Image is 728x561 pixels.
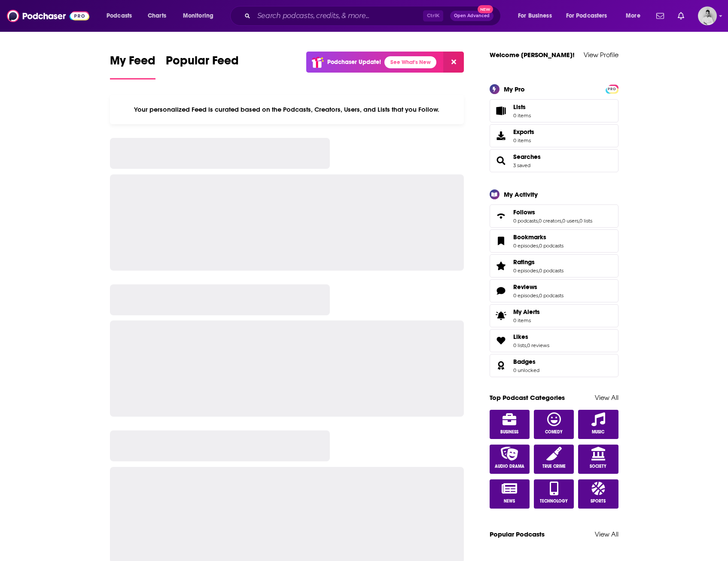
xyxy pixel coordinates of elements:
[579,218,579,224] span: ,
[504,190,538,198] div: My Activity
[607,85,617,91] a: PRO
[478,5,493,13] span: New
[490,354,618,377] span: Badges
[177,9,225,23] button: open menu
[110,53,155,79] a: My Feed
[493,285,510,297] a: Reviews
[254,9,423,23] input: Search podcasts, credits, & more...
[513,128,534,136] span: Exports
[493,310,510,322] span: My Alerts
[513,283,564,291] a: Reviews
[538,268,539,274] span: ,
[513,162,530,168] a: 3 saved
[513,293,538,299] a: 0 episodes
[513,367,539,373] a: 0 unlocked
[513,268,538,274] a: 0 episodes
[578,445,618,474] a: Society
[526,342,527,348] span: ,
[490,304,618,327] a: My Alerts
[238,6,509,26] div: Search podcasts, credits, & more...
[490,479,530,509] a: News
[534,410,574,439] a: Comedy
[513,233,546,241] span: Bookmarks
[101,9,143,23] button: open menu
[450,11,493,21] button: Open AdvancedNew
[327,58,381,66] p: Podchaser Update!
[513,233,564,241] a: Bookmarks
[493,360,510,372] a: Badges
[578,410,618,439] a: Music
[513,103,526,111] span: Lists
[698,6,717,25] img: User Profile
[534,445,574,474] a: True Crime
[513,333,549,341] a: Likes
[512,9,563,23] button: open menu
[513,358,536,366] span: Badges
[490,254,618,277] span: Ratings
[493,335,510,347] a: Likes
[493,210,510,222] a: Follows
[513,137,534,143] span: 0 items
[142,9,171,23] a: Charts
[504,85,525,93] div: My Pro
[110,53,155,73] span: My Feed
[513,103,531,111] span: Lists
[584,51,618,59] a: View Profile
[566,10,607,22] span: For Podcasters
[698,6,717,25] span: Logged in as onsibande
[513,218,538,224] a: 0 podcasts
[513,308,540,316] span: My Alerts
[490,530,545,538] a: Popular Podcasts
[423,10,443,21] span: Ctrl K
[490,124,618,147] a: Exports
[493,105,510,117] span: Lists
[513,258,564,266] a: Ratings
[534,479,574,509] a: Technology
[493,235,510,247] a: Bookmarks
[562,218,579,224] a: 0 users
[490,204,618,228] span: Follows
[538,218,539,224] span: ,
[539,293,564,299] a: 0 podcasts
[493,260,510,272] a: Ratings
[513,358,539,366] a: Badges
[490,99,618,122] a: Lists
[538,293,539,299] span: ,
[7,8,89,24] img: Podchaser - Follow, Share and Rate Podcasts
[592,430,604,435] span: Music
[538,243,539,249] span: ,
[500,430,518,435] span: Business
[490,149,618,172] span: Searches
[579,218,592,224] a: 0 lists
[539,268,564,274] a: 0 podcasts
[527,342,549,348] a: 0 reviews
[490,329,618,352] span: Likes
[595,393,618,402] a: View All
[539,243,564,249] a: 0 podcasts
[620,9,651,23] button: open menu
[674,9,688,23] a: Show notifications dropdown
[513,283,537,291] span: Reviews
[454,14,490,18] span: Open Advanced
[490,393,565,402] a: Top Podcast Categories
[513,113,531,119] span: 0 items
[107,10,132,22] span: Podcasts
[513,333,528,341] span: Likes
[490,279,618,302] span: Reviews
[513,243,538,249] a: 0 episodes
[513,258,535,266] span: Ratings
[539,218,561,224] a: 0 creators
[513,342,526,348] a: 0 lists
[490,51,575,59] a: Welcome [PERSON_NAME]!
[504,499,515,504] span: News
[384,56,436,68] a: See What's New
[653,9,667,23] a: Show notifications dropdown
[513,208,592,216] a: Follows
[513,317,540,323] span: 0 items
[513,153,541,161] a: Searches
[590,464,606,469] span: Society
[595,530,618,538] a: View All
